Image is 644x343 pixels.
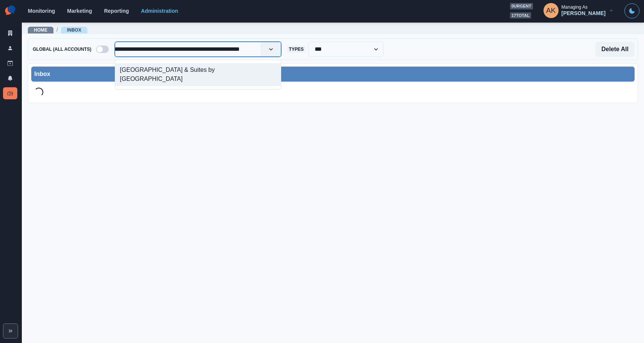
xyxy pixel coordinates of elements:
a: Administration [141,8,178,14]
a: Monitoring [28,8,55,14]
a: Home [34,27,47,33]
button: Managing As[PERSON_NAME] [537,3,620,18]
span: / [56,26,58,34]
div: Managing As [562,5,588,10]
a: Inbox [67,27,81,33]
div: Alex Kalogeropoulos [546,2,556,20]
button: Toggle Mode [624,3,639,18]
span: 0 urgent [510,3,533,9]
a: Notifications [3,72,17,84]
div: Inbox [34,70,632,79]
button: Delete All [595,42,635,57]
a: Clients [3,27,17,39]
a: Reporting [104,8,129,14]
button: Expand [3,323,18,338]
div: [GEOGRAPHIC_DATA] & Suites by [GEOGRAPHIC_DATA] [115,63,281,86]
span: Global (All Accounts) [31,46,93,53]
a: Users [3,42,17,54]
span: Types [287,46,305,53]
nav: breadcrumb [28,26,87,34]
span: 17 total [510,12,531,19]
div: [PERSON_NAME] [562,10,606,17]
a: Draft Posts [3,57,17,69]
a: Marketing [67,8,92,14]
a: Inbox [3,87,17,99]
